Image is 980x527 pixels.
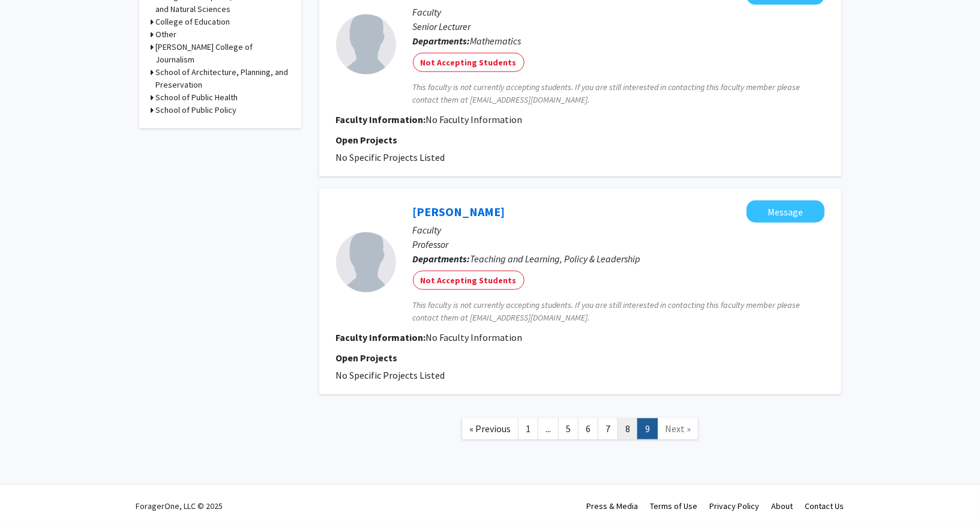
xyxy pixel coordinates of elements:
[598,418,618,439] a: 7
[336,331,426,343] b: Faculty Information:
[413,253,470,265] b: Departments:
[319,406,841,455] nav: Page navigation
[156,91,238,104] h3: School of Public Health
[136,485,223,527] div: ForagerOne, LLC © 2025
[413,223,825,237] p: Faculty
[546,423,551,435] span: ...
[651,501,698,511] a: Terms of Use
[426,113,523,125] span: No Faculty Information
[470,253,641,265] span: Teaching and Learning, Policy & Leadership
[336,351,825,365] p: Open Projects
[461,418,519,439] a: Previous
[518,418,538,439] a: 1
[772,501,793,511] a: About
[413,53,525,72] mat-chip: Not Accepting Students
[426,331,523,343] span: No Faculty Information
[657,418,699,439] a: Next Page
[413,237,825,251] p: Professor
[587,501,639,511] a: Press & Media
[156,66,289,91] h3: School of Architecture, Planning, and Preservation
[470,35,522,47] span: Mathematics
[336,369,445,381] span: No Specific Projects Listed
[156,104,237,116] h3: School of Public Policy
[637,418,658,439] a: 9
[413,204,505,219] a: [PERSON_NAME]
[156,41,289,66] h3: [PERSON_NAME] College of Journalism
[413,35,470,47] b: Departments:
[413,299,825,324] span: This faculty is not currently accepting students. If you are still interested in contacting this ...
[413,5,825,19] p: Faculty
[413,81,825,106] span: This faculty is not currently accepting students. If you are still interested in contacting this ...
[336,151,445,163] span: No Specific Projects Listed
[618,418,638,439] a: 8
[336,113,426,125] b: Faculty Information:
[9,473,51,518] iframe: Chat
[336,133,825,147] p: Open Projects
[558,418,579,439] a: 5
[413,271,525,290] mat-chip: Not Accepting Students
[156,28,177,41] h3: Other
[413,19,825,34] p: Senior Lecturer
[469,423,511,435] span: « Previous
[578,418,598,439] a: 6
[665,423,691,435] span: Next »
[805,501,844,511] a: Contact Us
[156,16,230,28] h3: College of Education
[747,200,825,223] button: Message Andrew Elby
[710,501,760,511] a: Privacy Policy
